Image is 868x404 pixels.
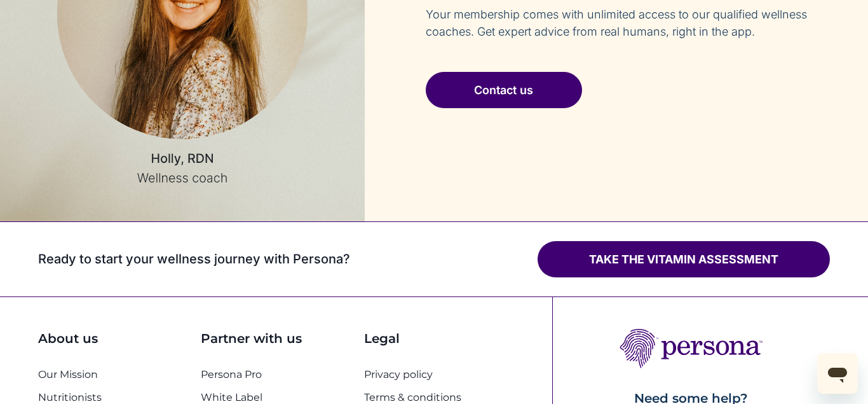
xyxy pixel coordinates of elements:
iframe: Button to launch messaging window [817,353,858,394]
a: Persona Pro [201,367,262,382]
a: About us [38,331,98,346]
p: Ready to start your wellness journey with Persona? [38,249,350,268]
a: Partner with us [201,331,302,346]
p: Your membership comes with unlimited access to our qualified wellness coaches. Get expert advice ... [426,6,807,40]
img: Persona nutrition logo [600,329,783,368]
a: Contact us [426,72,582,108]
a: Privacy policy [364,367,433,382]
a: Legal [364,331,400,346]
a: Find your perfect match [538,241,830,277]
